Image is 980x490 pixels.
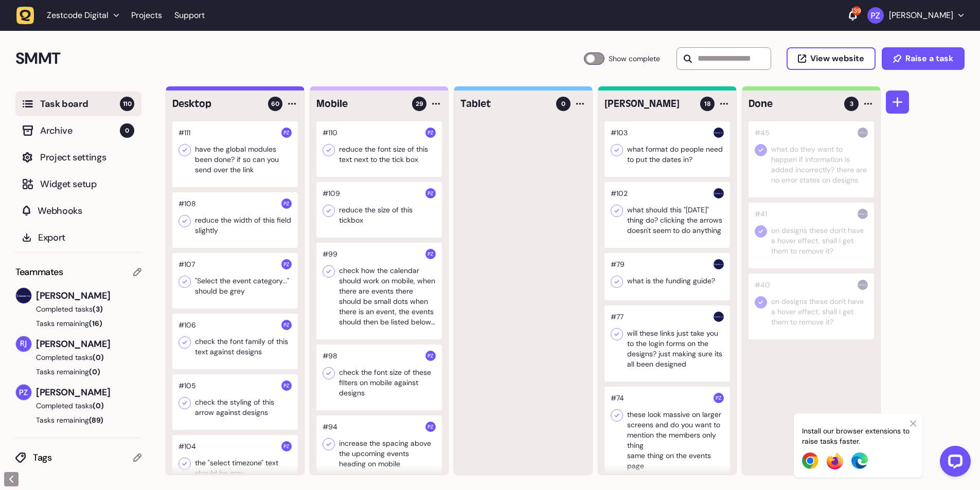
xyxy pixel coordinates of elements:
span: Project settings [40,150,134,165]
img: Paris Zisis [281,320,292,330]
button: Tasks remaining(16) [15,318,141,329]
img: Harry Robinson [714,188,724,198]
span: Teammates [15,265,63,279]
span: [PERSON_NAME] [36,337,141,351]
span: Archive [40,123,120,138]
span: Webhooks [38,204,134,218]
span: 18 [704,99,711,108]
button: Webhooks [15,198,141,223]
span: (89) [89,415,103,425]
img: Harry Robinson [858,280,868,290]
button: Archive0 [15,118,141,143]
button: Tasks remaining(89) [15,415,141,425]
img: Paris Zisis [714,393,724,403]
img: Harry Robinson [714,259,724,269]
span: [PERSON_NAME] [36,288,141,303]
img: Paris Zisis [425,422,436,432]
button: Project settings [15,145,141,170]
span: Zestcode Digital [47,10,109,21]
button: Task board110 [15,92,141,116]
button: Tasks remaining(0) [15,367,141,377]
button: Completed tasks(0) [15,352,133,362]
span: (0) [89,367,100,376]
div: 139 [852,6,861,15]
img: Paris Zisis [281,441,292,451]
img: Harry Robinson [16,288,31,303]
button: Raise a task [882,47,965,70]
span: 0 [120,123,134,138]
span: 29 [416,99,423,108]
img: Paris Zisis [281,128,292,138]
span: (0) [93,401,104,410]
span: Export [38,230,134,245]
h4: Desktop [172,97,261,111]
h4: Harry [604,97,693,111]
h4: Tablet [460,97,549,111]
span: (16) [89,319,102,328]
span: (0) [93,353,104,362]
span: Show complete [609,52,660,65]
iframe: LiveChat chat widget [932,442,975,485]
span: View website [810,55,864,63]
span: 3 [850,99,853,108]
img: Paris Zisis [867,7,884,24]
img: Harry Robinson [714,312,724,322]
img: Harry Robinson [714,128,724,138]
button: View website [787,47,876,70]
img: Riki-leigh Jones [16,336,31,352]
a: Support [174,10,205,21]
span: Raise a task [905,55,953,63]
img: Harry Robinson [858,128,868,138]
button: Completed tasks(0) [15,401,133,411]
span: 0 [561,99,565,108]
img: Paris Zisis [425,128,436,138]
img: Edge Extension [851,452,868,469]
img: Paris Zisis [16,385,31,400]
span: 110 [120,97,134,111]
p: [PERSON_NAME] [889,10,953,21]
button: [PERSON_NAME] [867,7,964,24]
img: Chrome Extension [802,452,818,469]
button: Zestcode Digital [16,6,125,25]
button: Widget setup [15,172,141,196]
img: Firefox Extension [827,452,843,469]
h4: Mobile [316,97,405,111]
img: Harry Robinson [858,209,868,219]
span: Tags [33,450,133,465]
img: Paris Zisis [425,188,436,198]
button: Completed tasks(3) [15,304,133,314]
img: Paris Zisis [281,198,292,209]
span: [PERSON_NAME] [36,385,141,400]
img: Paris Zisis [425,249,436,259]
h2: SMMT [15,46,584,71]
h4: Done [749,97,837,111]
span: Task board [40,97,120,111]
span: 60 [271,99,279,108]
a: Projects [131,6,162,25]
span: Widget setup [40,177,134,191]
button: Export [15,225,141,250]
span: (3) [93,304,103,314]
img: Paris Zisis [281,259,292,269]
img: Paris Zisis [425,351,436,361]
p: Install our browser extensions to raise tasks faster. [802,426,914,446]
img: Paris Zisis [281,380,292,391]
